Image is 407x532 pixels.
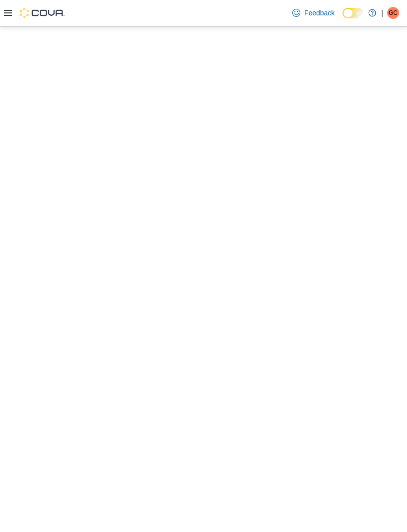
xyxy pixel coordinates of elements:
[387,7,399,19] div: Gianfranco Catalano
[389,7,398,19] span: GC
[342,8,363,18] input: Dark Mode
[288,3,339,23] a: Feedback
[381,7,383,19] p: |
[342,18,343,19] span: Dark Mode
[304,8,335,18] span: Feedback
[20,8,65,18] img: Cova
